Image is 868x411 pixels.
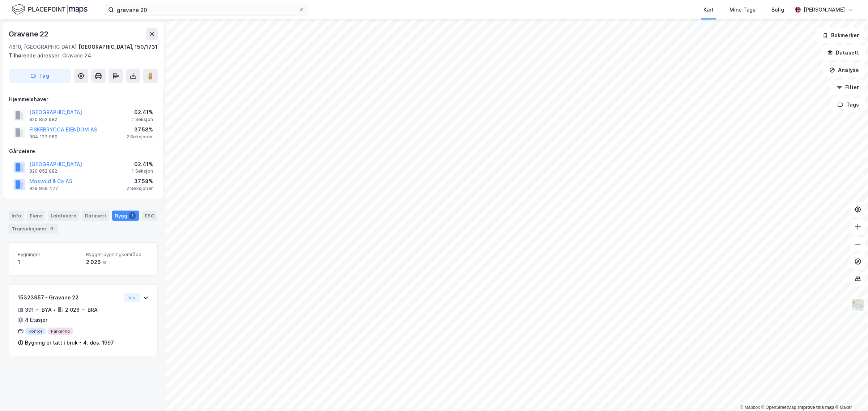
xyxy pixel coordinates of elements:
div: [GEOGRAPHIC_DATA], 150/1731 [78,43,158,51]
div: Kontrollprogram for chat [832,376,868,411]
div: Gravane 24 [9,51,152,60]
span: Tilhørende adresser: [9,52,62,59]
div: Eiere [27,211,45,221]
div: 391 ㎡ BYA [25,306,52,314]
div: Transaksjoner [9,224,58,234]
div: 2 026 ㎡ BRA [65,306,98,314]
div: 9 [48,225,55,232]
div: 1 Seksjon [132,117,153,122]
div: Leietakere [48,211,79,221]
div: 1 [129,212,136,219]
span: Bygninger [18,251,80,258]
button: Datasett [821,46,865,60]
div: Datasett [82,211,109,221]
button: Bokmerker [816,28,865,43]
div: 62.41% [132,160,153,169]
button: Tags [831,98,865,112]
div: Info [9,211,24,221]
div: • [53,307,56,313]
div: 820 852 982 [29,117,57,122]
img: logo.f888ab2527a4732fd821a326f86c7f29.svg [12,3,88,16]
button: Tag [9,69,71,83]
div: Bygning er tatt i bruk - 4. des. 1997 [25,338,114,347]
div: Hjemmelshaver [9,95,157,104]
button: Vis [124,293,140,302]
div: 2 026 ㎡ [86,258,149,267]
div: 2 Seksjoner [127,134,153,140]
iframe: Chat Widget [832,376,868,411]
div: Bygg [112,211,139,221]
a: OpenStreetMap [761,405,796,410]
div: 929 959 477 [29,186,58,191]
button: Filter [830,80,865,95]
a: Improve this map [798,405,834,410]
div: Kart [703,5,714,14]
img: Z [851,298,865,312]
div: Mine Tags [729,5,756,14]
div: 37.58% [127,125,153,134]
div: 820 852 982 [29,168,57,174]
div: 4610, [GEOGRAPHIC_DATA] [9,43,77,51]
div: 37.58% [127,177,153,186]
div: Bolig [771,5,784,14]
div: 984 127 960 [29,134,58,140]
div: 1 [18,258,80,267]
div: 62.41% [132,108,153,117]
div: 4 Etasjer [25,316,47,324]
div: ESG [142,211,157,221]
a: Mapbox [740,405,760,410]
div: 2 Seksjoner [127,186,153,191]
div: 1 Seksjon [132,168,153,174]
div: Gravane 22 [9,28,50,40]
div: Gårdeiere [9,147,157,156]
div: [PERSON_NAME] [804,5,845,14]
input: Søk på adresse, matrikkel, gårdeiere, leietakere eller personer [114,4,298,15]
span: Bygget bygningsområde [86,251,149,258]
button: Analyse [823,63,865,77]
div: 15323957 - Gravane 22 [18,293,121,302]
